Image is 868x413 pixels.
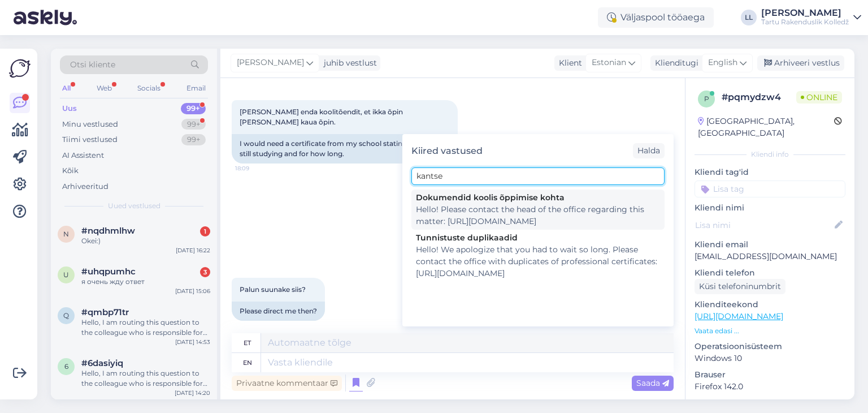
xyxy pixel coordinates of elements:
div: Hello, I am routing this question to the colleague who is responsible for this topic. The reply m... [81,368,210,389]
div: 1 [200,226,210,236]
div: [DATE] 16:22 [176,246,210,255]
div: [GEOGRAPHIC_DATA], [GEOGRAPHIC_DATA] [698,115,834,139]
div: Küsi telefoninumbrit [695,279,785,294]
input: Lisa tag [695,180,845,197]
p: Kliendi telefon [695,267,845,279]
div: Uus [62,103,77,114]
div: LL [741,10,757,25]
p: Windows 10 [695,352,845,364]
span: n [63,230,69,238]
div: Kliendi info [695,149,845,160]
p: Klienditeekond [695,299,845,311]
div: Kiired vastused [411,144,483,158]
div: Halda [633,143,665,158]
div: Tunnistuste duplikaadid [416,232,660,244]
div: Klienditugi [650,57,698,69]
div: Hello! We apologize that you had to wait so long. Please contact the office with duplicates of pr... [416,244,660,279]
div: Privaatne kommentaar [232,376,342,391]
div: Tartu Rakenduslik Kolledž [761,18,849,27]
div: Okei:) [81,236,210,246]
span: #6dasiyiq [81,358,123,368]
img: Askly Logo [9,58,31,79]
div: Socials [135,81,163,96]
div: Arhiveeritud [62,181,108,192]
div: I would need a certificate from my school stating that I am still studying and for how long. [232,134,458,164]
span: Palun suunake siis? [240,285,306,294]
span: 6 [64,362,68,371]
span: #nqdhmlhw [81,226,135,236]
span: 18:09 [235,164,277,173]
span: Otsi kliente [70,59,115,71]
span: u [63,270,69,279]
div: # pqmydzw4 [722,91,796,104]
p: [EMAIL_ADDRESS][DOMAIN_NAME] [695,251,845,263]
span: p [704,94,709,103]
span: English [708,57,737,69]
input: Otsi kiirvastuseid [411,167,665,185]
input: Lisa nimi [695,219,832,231]
span: #uhqpumhc [81,266,136,277]
div: [PERSON_NAME] [761,8,849,18]
div: Tiimi vestlused [62,134,118,145]
span: 18:13 [235,321,277,330]
span: Online [796,91,842,104]
span: q [63,311,69,320]
div: я очень жду ответ [81,277,210,287]
div: Hello! Please contact the head of the office regarding this matter: [URL][DOMAIN_NAME] [416,204,660,227]
span: [PERSON_NAME] [237,57,304,69]
div: 99+ [181,119,206,130]
div: All [60,81,73,96]
div: Web [94,81,114,96]
div: Please direct me then? [232,302,325,321]
div: AI Assistent [62,150,104,161]
p: Kliendi email [695,239,845,251]
a: [PERSON_NAME]Tartu Rakenduslik Kolledž [761,8,861,27]
div: Arhiveeri vestlus [757,55,844,71]
div: en [243,353,252,372]
p: Kliendi tag'id [695,166,845,178]
div: juhib vestlust [319,57,377,69]
span: #qmbp71tr [81,307,129,317]
div: [DATE] 14:20 [175,389,210,397]
span: [PERSON_NAME] enda koolitõendit, et ikka õpin [PERSON_NAME] kaua õpin. [240,107,405,126]
div: [DATE] 14:53 [175,338,210,346]
p: Brauser [695,369,845,381]
div: 99+ [181,103,206,114]
p: Vaata edasi ... [695,326,845,336]
span: Uued vestlused [108,201,160,211]
p: Kliendi nimi [695,202,845,214]
p: Operatsioonisüsteem [695,341,845,352]
p: Firefox 142.0 [695,381,845,393]
a: [URL][DOMAIN_NAME] [695,311,783,321]
span: Saada [636,378,669,388]
div: [DATE] 15:06 [175,287,210,295]
div: Dokumendid koolis õppimise kohta [416,192,660,204]
span: Estonian [592,57,626,69]
div: Kõik [62,165,79,177]
div: 3 [200,267,210,277]
div: Klient [554,57,582,69]
div: Email [184,81,208,96]
div: et [244,333,251,352]
div: Minu vestlused [62,119,118,130]
div: Väljaspool tööaega [598,7,714,28]
div: Hello, I am routing this question to the colleague who is responsible for this topic. The reply m... [81,317,210,338]
div: 99+ [181,134,206,145]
